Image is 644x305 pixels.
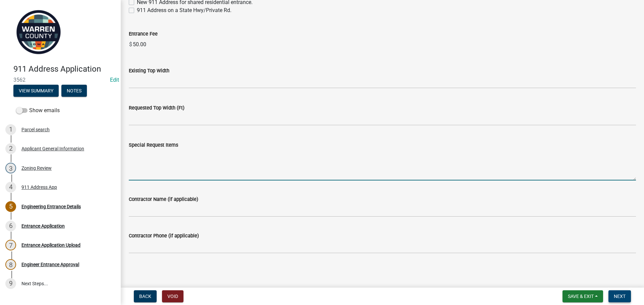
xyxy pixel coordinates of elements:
[5,182,16,193] div: 4
[5,201,16,212] div: 5
[21,127,50,132] div: Parcel search
[129,38,132,51] span: $
[134,290,157,302] button: Back
[562,290,603,302] button: Save & Exit
[13,64,115,74] h4: 911 Address Application
[21,166,52,170] div: Zoning Review
[5,278,16,289] div: 9
[608,290,631,302] button: Next
[21,146,84,151] div: Applicant General Information
[110,77,119,83] wm-modal-confirm: Edit Application Number
[614,294,626,299] span: Next
[129,143,178,148] label: Special Request Items
[5,240,16,250] div: 7
[13,85,59,97] button: View Summary
[13,7,64,57] img: Warren County, Iowa
[5,221,16,231] div: 6
[13,88,59,94] wm-modal-confirm: Summary
[5,259,16,270] div: 8
[61,85,87,97] button: Notes
[568,294,594,299] span: Save & Exit
[139,294,151,299] span: Back
[129,32,158,36] label: Entrance Fee
[5,124,16,135] div: 1
[129,197,198,202] label: Contractor Name (if applicable)
[21,224,65,228] div: Entrance Application
[13,77,107,83] span: 3562
[129,234,199,238] label: Contractor Phone (if applicable)
[129,69,169,73] label: Existing Top Width
[21,243,80,247] div: Entrance Application Upload
[137,6,231,14] label: 911 Address on a State Hwy/Private Rd.
[16,106,60,115] label: Show emails
[21,204,81,209] div: Engineering Entrance Details
[61,88,87,94] wm-modal-confirm: Notes
[129,106,184,110] label: Requested Top Width (Ft)
[5,143,16,154] div: 2
[162,290,183,302] button: Void
[110,77,119,83] a: Edit
[5,163,16,173] div: 3
[21,185,57,189] div: 911 Address App
[21,262,79,267] div: Engineer Entrance Approval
